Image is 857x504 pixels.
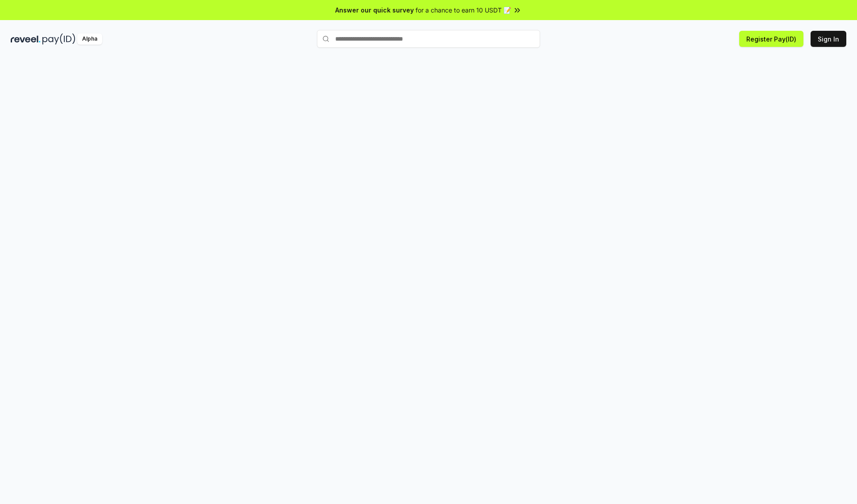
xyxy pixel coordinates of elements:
button: Sign In [811,31,846,47]
button: Register Pay(ID) [739,31,803,47]
img: reveel_dark [11,33,41,45]
img: pay_id [42,33,75,45]
div: Alpha [77,33,102,45]
span: for a chance to earn 10 USDT 📝 [416,5,511,15]
span: Answer our quick survey [335,5,414,15]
